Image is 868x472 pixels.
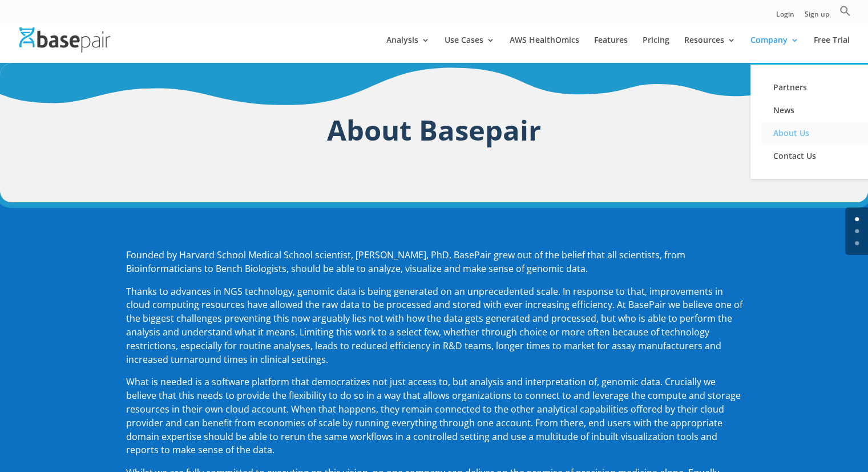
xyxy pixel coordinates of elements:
h1: About Basepair [126,110,742,156]
a: Analysis [386,36,430,63]
svg: Search [839,5,851,17]
a: Search Icon Link [839,5,851,23]
a: Pricing [643,36,669,63]
a: Free Trial [814,36,850,63]
a: Use Cases [445,36,495,63]
a: 0 [855,217,859,221]
span: Thanks to advances in NGS technology, genomic data is being generated on an unprecedented scale. ... [126,285,742,366]
a: AWS HealthOmics [510,36,579,63]
a: 2 [855,241,859,245]
img: Basepair [19,27,110,52]
a: Login [776,11,794,23]
a: Company [750,36,799,63]
a: Resources [684,36,736,63]
a: Features [594,36,628,63]
p: Founded by Harvard School Medical School scientist, [PERSON_NAME], PhD, BasePair grew out of the ... [126,249,742,285]
a: 1 [855,229,859,233]
p: What is needed is a software platform that democratizes not just access to, but analysis and inte... [126,375,742,466]
a: Sign up [805,11,829,23]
